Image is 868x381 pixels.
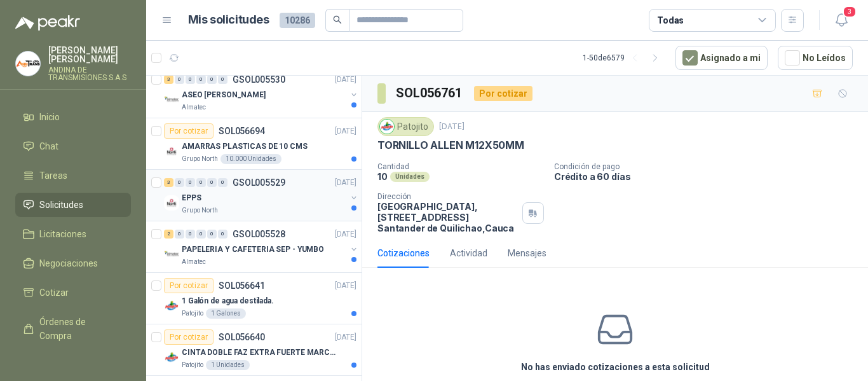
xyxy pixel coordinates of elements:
p: Cantidad [377,162,544,171]
div: Unidades [390,172,430,182]
h3: No has enviado cotizaciones a esta solicitud [521,360,710,374]
p: SOL056694 [219,127,265,135]
p: 10 [377,171,388,182]
div: 0 [196,178,206,187]
div: Por cotizar [164,278,214,293]
div: Patojito [377,117,434,136]
p: Crédito a 60 días [554,171,863,182]
p: [DATE] [335,228,356,240]
a: 2 0 0 0 0 0 GSOL005528[DATE] Company LogoPAPELERIA Y CAFETERIA SEP - YUMBOAlmatec [164,226,359,267]
p: Grupo North [182,154,218,164]
span: Tareas [39,169,67,183]
a: Órdenes de Compra [15,310,131,348]
p: [DATE] [335,331,356,343]
div: Todas [657,13,684,27]
img: Company Logo [380,120,394,134]
a: Negociaciones [15,251,131,275]
button: Asignado a mi [675,46,768,70]
a: Tareas [15,163,131,188]
div: 0 [175,230,184,239]
div: 0 [207,230,217,239]
div: 0 [207,75,217,84]
img: Company Logo [164,247,179,262]
p: ANDINA DE TRANSMISIONES S.A.S [48,66,131,81]
p: [PERSON_NAME] [PERSON_NAME] [48,46,131,64]
button: 3 [830,9,853,32]
p: [DATE] [335,177,356,189]
p: GSOL005528 [233,230,285,239]
span: Licitaciones [39,227,86,241]
a: 3 0 0 0 0 0 GSOL005529[DATE] Company LogoEPPSGrupo North [164,175,359,216]
div: 0 [186,75,195,84]
div: 1 Galones [206,308,246,319]
p: ASEO [PERSON_NAME] [182,89,266,101]
a: Licitaciones [15,222,131,246]
div: 0 [175,178,184,187]
button: No Leídos [778,46,853,70]
span: Cotizar [39,286,69,300]
p: 1 Galón de agua destilada. [182,295,274,307]
p: Patojito [182,308,203,319]
p: AMARRAS PLASTICAS DE 10 CMS [182,141,308,153]
p: [DATE] [335,280,356,292]
span: search [333,15,342,24]
div: 10.000 Unidades [220,154,281,164]
span: Inicio [39,110,60,124]
h3: SOL056761 [396,83,464,103]
img: Company Logo [164,144,179,159]
p: CINTA DOBLE FAZ EXTRA FUERTE MARCA:3M [182,347,340,359]
a: Inicio [15,105,131,129]
span: Órdenes de Compra [39,315,119,343]
p: EPPS [182,192,201,204]
div: Cotizaciones [377,246,430,260]
p: PAPELERIA Y CAFETERIA SEP - YUMBO [182,244,324,256]
img: Company Logo [16,52,40,76]
p: TORNILLO ALLEN M12X50MM [377,139,524,152]
div: 3 [164,75,173,84]
span: 3 [843,6,857,18]
span: Negociaciones [39,256,98,270]
img: Company Logo [164,195,179,211]
a: Solicitudes [15,193,131,217]
p: GSOL005530 [233,75,285,84]
div: 0 [218,230,227,239]
div: Actividad [450,246,487,260]
a: Por cotizarSOL056641[DATE] Company Logo1 Galón de agua destilada.Patojito1 Galones [146,273,362,324]
p: [DATE] [439,121,465,133]
span: Chat [39,139,58,153]
div: 1 Unidades [206,360,250,370]
div: 2 [164,230,173,239]
p: SOL056640 [219,333,265,342]
span: 10286 [280,13,315,28]
p: Patojito [182,360,203,370]
div: 0 [196,75,206,84]
p: Condición de pago [554,162,863,171]
div: Mensajes [508,246,546,260]
h1: Mis solicitudes [188,11,269,29]
p: [DATE] [335,74,356,86]
p: [DATE] [335,125,356,137]
a: 3 0 0 0 0 0 GSOL005530[DATE] Company LogoASEO [PERSON_NAME]Almatec [164,72,359,113]
div: 0 [186,230,195,239]
div: 1 - 50 de 6579 [583,48,665,68]
img: Company Logo [164,350,179,365]
p: SOL056641 [219,281,265,290]
div: Por cotizar [474,86,532,101]
div: 0 [207,178,217,187]
div: Por cotizar [164,329,214,345]
p: GSOL005529 [233,178,285,187]
img: Company Logo [164,298,179,314]
a: Por cotizarSOL056640[DATE] Company LogoCINTA DOBLE FAZ EXTRA FUERTE MARCA:3MPatojito1 Unidades [146,324,362,376]
div: 0 [186,178,195,187]
div: 0 [218,178,227,187]
div: 3 [164,178,173,187]
a: Chat [15,134,131,158]
p: Almatec [182,102,206,113]
div: 0 [196,230,206,239]
img: Logo peakr [15,15,80,31]
span: Solicitudes [39,198,83,212]
p: Dirección [377,192,517,201]
p: [GEOGRAPHIC_DATA], [STREET_ADDRESS] Santander de Quilichao , Cauca [377,201,517,233]
a: Por cotizarSOL056694[DATE] Company LogoAMARRAS PLASTICAS DE 10 CMSGrupo North10.000 Unidades [146,118,362,170]
div: Por cotizar [164,123,214,139]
